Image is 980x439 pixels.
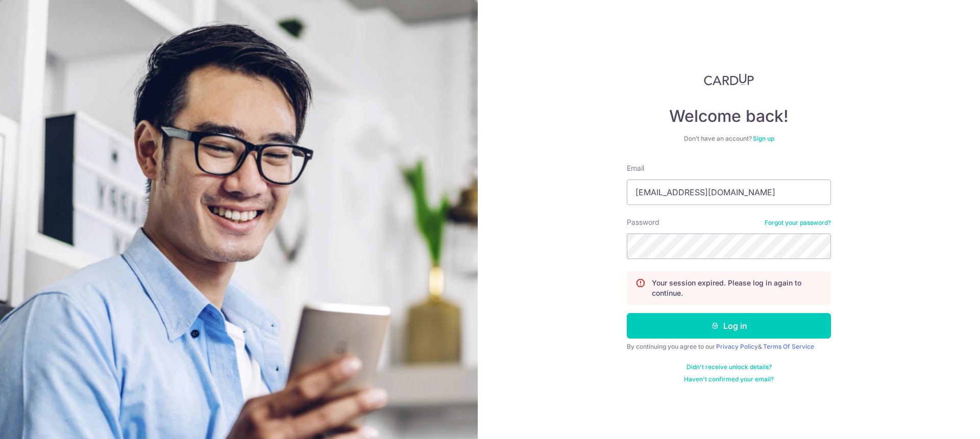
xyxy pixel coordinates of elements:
[627,163,644,173] label: Email
[753,135,774,142] a: Sign up
[704,73,754,86] img: CardUp Logo
[687,363,772,371] a: Didn't receive unlock details?
[627,313,831,339] button: Log in
[716,343,758,350] a: Privacy Policy
[627,217,659,227] label: Password
[627,106,831,126] h4: Welcome back!
[763,343,814,350] a: Terms Of Service
[684,375,774,383] a: Haven't confirmed your email?
[627,135,831,143] div: Don’t have an account?
[765,219,831,227] a: Forgot your password?
[627,343,831,351] div: By continuing you agree to our &
[652,278,822,298] p: Your session expired. Please log in again to continue.
[627,179,831,205] input: Enter your Email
